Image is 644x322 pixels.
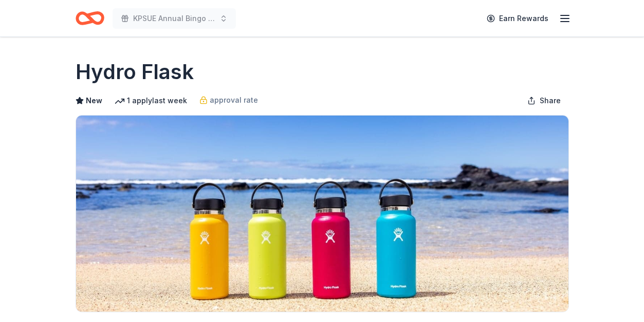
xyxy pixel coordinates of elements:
[133,12,215,25] span: KPSUE Annual Bingo Night
[481,9,555,28] a: Earn Rewards
[76,116,568,312] img: Image for Hydro Flask
[76,58,194,86] h1: Hydro Flask
[519,90,569,111] button: Share
[113,8,236,29] button: KPSUE Annual Bingo Night
[210,94,258,106] span: approval rate
[115,94,187,107] div: 1 apply last week
[86,94,102,107] span: New
[76,6,104,30] a: Home
[199,94,258,106] a: approval rate
[540,94,561,107] span: Share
